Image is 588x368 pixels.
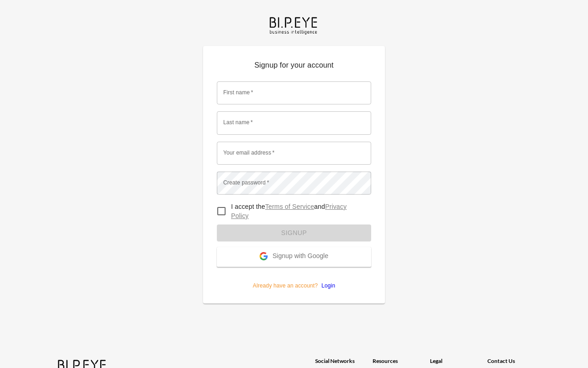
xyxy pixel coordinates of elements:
p: Signup for your account [217,60,371,75]
p: Already have an account? [217,267,371,290]
p: I accept the and [231,202,364,220]
a: Terms of Service [265,203,314,210]
img: bipeye-logo [268,15,320,35]
button: Signup with Google [217,247,371,267]
a: Login [318,282,335,289]
span: Signup with Google [272,252,328,261]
